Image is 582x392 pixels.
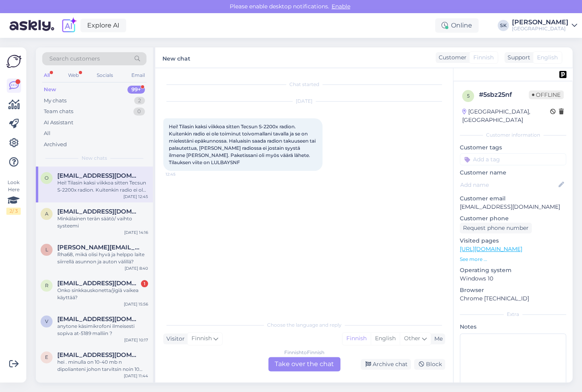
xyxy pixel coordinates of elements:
span: Search customers [49,55,100,63]
span: o [45,175,49,181]
span: Finnish [191,334,212,343]
div: Team chats [44,108,73,116]
p: Customer name [460,169,566,177]
input: Add a tag [460,153,566,165]
a: [PERSON_NAME][GEOGRAPHIC_DATA] [512,19,577,32]
div: Look Here [6,179,21,215]
div: My chats [44,97,66,105]
p: Browser [460,286,566,294]
a: [URL][DOMAIN_NAME] [460,245,522,253]
span: esa_ronkainen@yahoo.com [57,351,140,359]
div: Onko sinkkauskonetta/jigiä vaikea käyttää? [57,287,148,301]
div: Take over the chat [268,357,340,371]
div: All [44,129,51,137]
div: 2 / 3 [6,208,21,215]
div: anytone käsimikrofoni ilmeisesti sopiva at-5189 malliin ? [57,323,148,337]
div: Hei! Tilasin kaksi viikkoa sitten Tecsun S-2200x radion. Kuitenkin radio ei ole toiminut toivomal... [57,179,148,194]
p: See more ... [460,256,566,263]
p: Windows 10 [460,274,566,283]
span: artoseppanen4@gmail.com [57,208,140,215]
span: rantasami08@gmail.com [57,280,140,287]
p: Operating system [460,266,566,274]
div: Archive chat [361,359,411,370]
div: Extra [460,311,566,318]
div: [DATE] 10:17 [124,337,148,343]
div: Customer information [460,131,566,139]
div: Finnish to Finnish [284,349,324,356]
span: v [45,318,48,324]
div: [DATE] 12:45 [123,194,148,200]
span: Offline [529,90,564,99]
img: Askly Logo [6,54,21,69]
div: Archived [44,141,67,149]
p: [EMAIL_ADDRESS][DOMAIN_NAME] [460,203,566,211]
div: English [371,333,400,345]
div: Rha68, mikä olisi hyvä ja helppo laite siirrellä asunnon ja auton välillä? [57,251,148,265]
span: New chats [82,155,107,162]
span: Hei! Tilasin kaksi viikkoa sitten Tecsun S-2200x radion. Kuitenkin radio ei ole toiminut toivomal... [169,123,317,165]
span: r [45,282,49,288]
div: [GEOGRAPHIC_DATA], [GEOGRAPHIC_DATA] [462,108,550,124]
div: # 5sbz25nf [479,90,529,100]
div: Customer [436,53,467,62]
span: a [45,211,49,217]
div: Online [435,18,478,33]
div: 99+ [127,86,145,94]
div: [DATE] 15:56 [124,301,148,307]
div: Minkälainen terän säätö/ vaihto systeemi [57,215,148,229]
div: 0 [133,108,145,116]
div: Web [66,70,80,80]
span: Other [404,335,420,342]
span: Leo.vesanto59@gmail.com [57,244,140,251]
span: L [45,247,48,253]
input: Add name [460,180,557,189]
p: Customer phone [460,214,566,223]
span: 12:45 [166,171,195,177]
div: 2 [134,97,145,105]
div: hei . minulla on 10-40 mb n dipolianteni johon tarvitsin noin 10 metrin valmiin kaapeli. [PERSON_... [57,359,148,373]
span: Enable [329,3,353,10]
div: Socials [95,70,115,80]
div: New [44,86,56,94]
div: SK [498,20,509,31]
div: Block [414,359,445,370]
p: Chrome [TECHNICAL_ID] [460,294,566,303]
a: Explore AI [80,19,126,32]
div: AI Assistant [44,119,73,127]
div: Email [130,70,146,80]
div: Request phone number [460,223,532,233]
span: 5 [467,93,470,99]
div: Choose the language and reply [163,321,445,329]
div: Finnish [342,333,371,345]
span: English [537,53,558,62]
span: e [45,354,48,360]
img: pd [559,71,566,78]
div: [PERSON_NAME] [512,19,568,25]
div: All [42,70,51,80]
div: [GEOGRAPHIC_DATA] [512,25,568,32]
img: explore-ai [61,17,77,34]
div: [DATE] 8:40 [125,265,148,271]
p: Visited pages [460,237,566,245]
div: 1 [141,280,148,287]
div: [DATE] 14:16 [124,229,148,235]
label: New chat [162,52,190,63]
p: Customer tags [460,143,566,152]
span: villetapaniviljanen@gmail.com [57,316,140,323]
p: Customer email [460,194,566,203]
div: Visitor [163,335,185,343]
span: oskumikk@gmail.com [57,172,140,179]
div: Me [431,335,443,343]
div: [DATE] 11:44 [124,373,148,379]
div: Support [504,53,530,62]
div: [DATE] [163,98,445,105]
p: Notes [460,323,566,331]
span: Finnish [473,53,494,62]
div: Chat started [163,81,445,88]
